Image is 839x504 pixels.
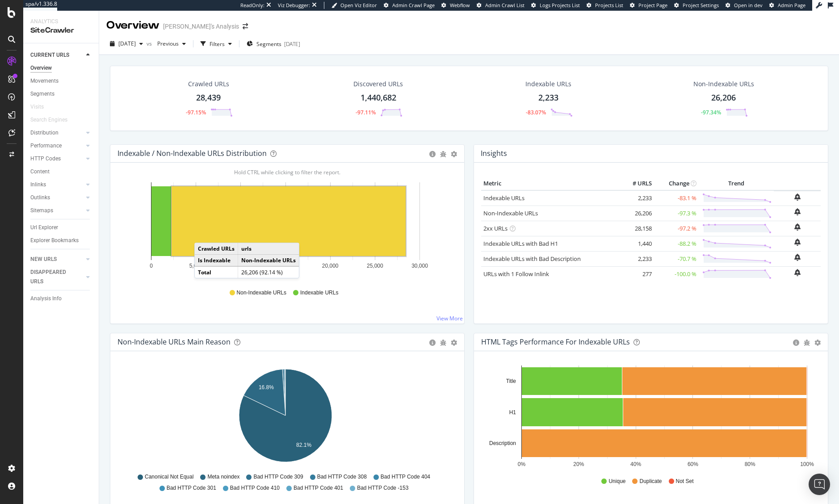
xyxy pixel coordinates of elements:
[195,266,238,278] td: Total
[481,337,630,346] div: HTML Tags Performance for Indexable URLs
[525,80,571,88] div: Indexable URLs
[429,340,436,346] div: circle-info
[145,473,193,481] span: Canonical Not Equal
[483,270,549,278] a: URLs with 1 Follow Inlink
[117,365,454,469] div: A chart.
[654,236,699,251] td: -88.2 %
[195,243,238,255] td: Crawled URLs
[30,50,84,60] a: CURRENT URLS
[608,478,625,485] span: Unique
[794,223,801,231] div: bell-plus
[356,109,376,116] div: -97.11%
[30,268,76,286] div: DISAPPEARED URLS
[804,340,810,346] div: bug
[30,294,92,303] a: Analysis Info
[450,2,470,8] span: Webflow
[701,109,721,116] div: -97.34%
[483,209,538,217] a: Non-Indexable URLs
[618,266,654,281] td: 277
[322,263,339,269] text: 20,000
[30,115,67,125] div: Search Engines
[654,177,699,190] th: Change
[30,268,84,286] a: DISAPPEARED URLS
[638,2,667,8] span: Project Page
[340,2,377,8] span: Open Viz Editor
[688,461,698,467] text: 60%
[30,223,58,232] div: Url Explorer
[243,37,304,51] button: Segments[DATE]
[654,206,699,221] td: -97.3 %
[259,384,274,391] text: 16.8%
[809,474,830,495] div: Open Intercom Messenger
[654,221,699,236] td: -97.2 %
[794,269,801,276] div: bell-plus
[392,2,435,8] span: Admin Crawl Page
[587,2,623,9] a: Projects List
[118,40,136,47] span: 2025 Aug. 21st
[618,221,654,236] td: 28,158
[294,484,343,492] span: Bad HTTP Code 401
[210,40,225,48] div: Filters
[483,255,581,263] a: Indexable URLs with Bad Description
[630,461,641,467] text: 40%
[411,263,428,269] text: 30,000
[30,76,92,86] a: Movements
[800,461,814,467] text: 100%
[540,2,580,8] span: Logs Projects List
[278,2,310,9] div: Viz Debugger:
[147,40,154,47] span: vs
[30,76,59,86] div: Movements
[196,92,221,104] div: 28,439
[30,63,92,73] a: Overview
[654,251,699,266] td: -70.7 %
[518,461,526,467] text: 0%
[30,206,53,215] div: Sitemaps
[361,92,396,104] div: 1,440,682
[237,289,286,297] span: Non-Indexable URLs
[489,440,516,446] text: Description
[106,37,147,51] button: [DATE]
[30,193,50,202] div: Outlinks
[509,409,516,416] text: H1
[440,151,446,157] div: bug
[618,206,654,221] td: 26,206
[30,115,76,125] a: Search Engines
[30,236,92,245] a: Explorer Bookmarks
[793,340,799,346] div: circle-info
[30,128,59,138] div: Distribution
[481,177,618,190] th: Metric
[745,461,755,467] text: 80%
[117,337,231,346] div: Non-Indexable URLs Main Reason
[154,40,179,47] span: Previous
[331,2,377,9] a: Open Viz Editor
[106,18,159,33] div: Overview
[30,141,62,151] div: Performance
[618,251,654,266] td: 2,233
[238,255,299,267] td: Non-Indexable URLs
[573,461,584,467] text: 20%
[197,37,235,51] button: Filters
[676,478,694,485] span: Not Set
[30,180,46,189] div: Inlinks
[296,442,311,448] text: 82.1%
[30,128,84,138] a: Distribution
[317,473,367,481] span: Bad HTTP Code 308
[654,266,699,281] td: -100.0 %
[30,89,55,99] div: Segments
[618,190,654,206] td: 2,233
[30,102,53,112] a: Visits
[154,37,189,51] button: Previous
[117,149,267,158] div: Indexable / Non-Indexable URLs Distribution
[30,223,92,232] a: Url Explorer
[769,2,805,9] a: Admin Page
[238,266,299,278] td: 26,206 (92.14 %)
[481,365,818,469] svg: A chart.
[188,80,229,88] div: Crawled URLs
[618,236,654,251] td: 1,440
[441,2,470,9] a: Webflow
[30,154,84,164] a: HTTP Codes
[683,2,719,8] span: Project Settings
[734,2,763,8] span: Open in dev
[30,102,44,112] div: Visits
